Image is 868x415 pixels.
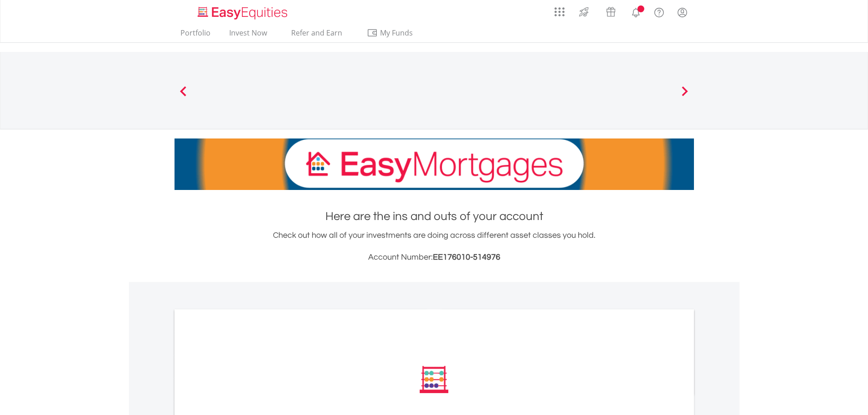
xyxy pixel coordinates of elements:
[226,28,271,42] a: Invest Now
[647,2,671,20] a: FAQ's and Support
[196,5,291,20] img: EasyEquities_Logo.png
[175,208,694,225] h1: Here are the ins and outs of your account
[282,28,352,42] a: Refer and Earn
[194,2,291,20] a: Home page
[549,2,570,17] a: AppsGrid
[175,229,694,264] div: Check out how all of your investments are doing across different asset classes you hold.
[291,28,342,38] span: Refer and Earn
[433,253,500,261] span: EE176010-514976
[555,7,565,17] img: grid-menu-icon.svg
[175,138,694,190] img: EasyMortage Promotion Banner
[576,5,591,19] img: thrive-v2.svg
[603,5,618,19] img: vouchers-v2.svg
[177,28,214,42] a: Portfolio
[597,2,624,19] a: Vouchers
[624,2,647,20] a: Notifications
[671,2,694,22] a: My Profile
[367,27,426,39] span: My Funds
[175,251,694,264] h3: Account Number:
